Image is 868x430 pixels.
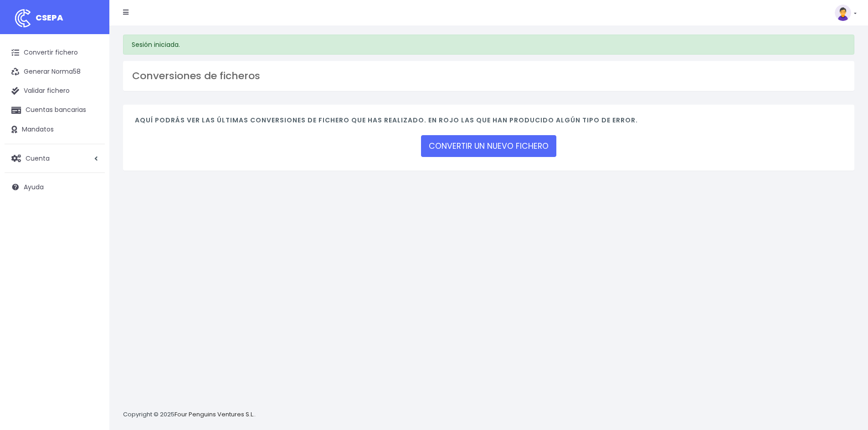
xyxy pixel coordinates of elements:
a: Convertir fichero [5,43,105,62]
a: Generar Norma58 [5,62,105,81]
a: CONVERTIR UN NUEVO FICHERO [421,135,556,157]
img: logo [11,7,34,30]
h3: Conversiones de ficheros [132,70,845,82]
a: Mandatos [5,120,105,139]
a: Four Penguins Ventures S.L. [175,410,254,419]
a: Ayuda [5,177,105,197]
img: profile [835,5,851,21]
span: Ayuda [24,182,44,192]
h4: Aquí podrás ver las últimas conversiones de fichero que has realizado. En rojo las que han produc... [135,116,842,129]
span: CSEPA [36,12,63,23]
a: Validar fichero [5,81,105,101]
a: Cuenta [5,149,105,168]
p: Copyright © 2025 . [123,410,256,420]
span: Cuenta [26,153,50,162]
a: Cuentas bancarias [5,101,105,120]
div: Sesión iniciada. [123,35,854,55]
